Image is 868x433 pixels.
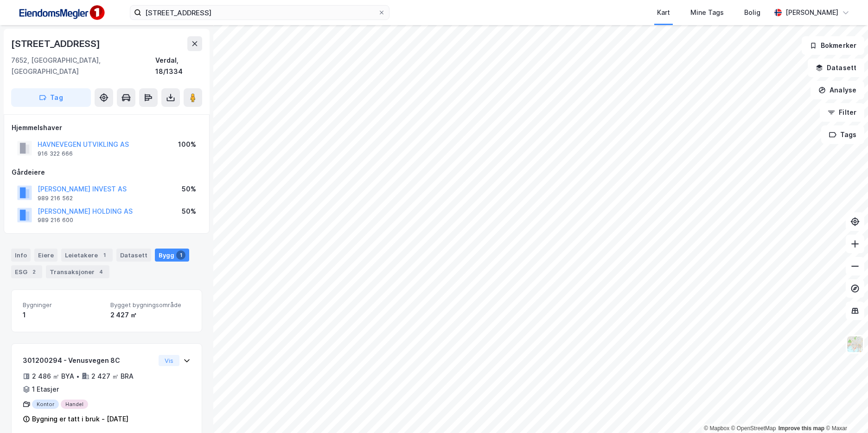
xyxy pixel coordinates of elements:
[731,425,776,432] a: OpenStreetMap
[23,301,103,309] span: Bygninger
[11,265,42,278] div: ESG
[11,36,102,51] div: [STREET_ADDRESS]
[141,6,378,20] input: Søk på adresse, matrikkel, gårdeiere, leietakere eller personer
[822,388,868,433] div: Kontrollprogram for chat
[846,335,864,353] img: Z
[155,249,189,262] div: Bygg
[12,167,202,178] div: Gårdeiere
[690,7,724,18] div: Mine Tags
[23,309,103,321] div: 1
[32,384,59,395] div: 1 Etasjer
[176,250,185,260] div: 1
[821,125,864,144] button: Tags
[657,7,670,18] div: Kart
[744,7,760,18] div: Bolig
[182,184,196,195] div: 50%
[11,55,155,77] div: 7652, [GEOGRAPHIC_DATA], [GEOGRAPHIC_DATA]
[178,139,196,150] div: 100%
[11,249,31,262] div: Info
[38,195,73,202] div: 989 216 562
[32,413,128,425] div: Bygning er tatt i bruk - [DATE]
[29,267,38,276] div: 2
[91,371,134,382] div: 2 427 ㎡ BRA
[802,36,864,55] button: Bokmerker
[820,103,864,122] button: Filter
[15,2,108,23] img: F4PB6Px+NJ5v8B7XTbfpPpyloAAAAASUVORK5CYII=
[822,388,868,433] iframe: Chat Widget
[808,59,864,77] button: Datasett
[155,55,202,77] div: Verdal, 18/1334
[32,371,74,382] div: 2 486 ㎡ BYA
[11,88,91,107] button: Tag
[159,355,179,366] button: Vis
[811,81,864,99] button: Analyse
[100,250,109,260] div: 1
[46,265,109,278] div: Transaksjoner
[779,425,824,432] a: Improve this map
[38,150,73,157] div: 916 322 666
[116,249,151,262] div: Datasett
[704,425,729,432] a: Mapbox
[34,249,57,262] div: Eiere
[23,355,155,366] div: 301200294 - Venusvegen 8C
[110,309,191,321] div: 2 427 ㎡
[76,373,80,380] div: •
[38,216,73,224] div: 989 216 600
[110,301,191,309] span: Bygget bygningsområde
[12,122,202,133] div: Hjemmelshaver
[96,267,106,276] div: 4
[182,206,196,217] div: 50%
[61,249,113,262] div: Leietakere
[785,7,838,18] div: [PERSON_NAME]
